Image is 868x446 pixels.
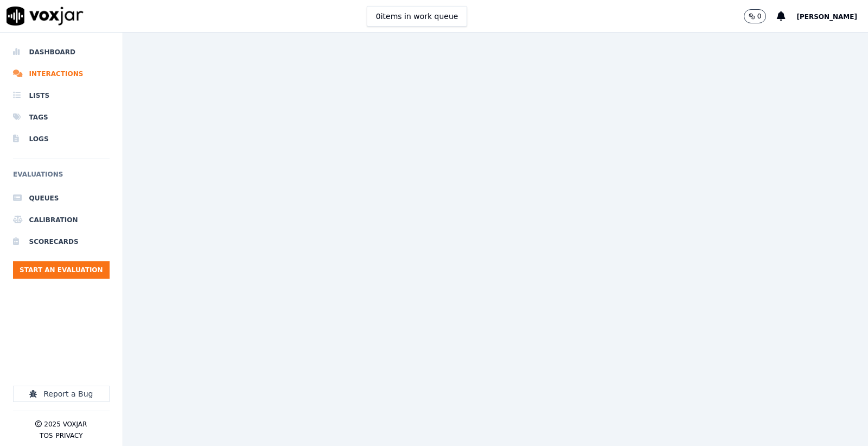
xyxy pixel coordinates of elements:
[13,106,110,128] a: Tags
[744,9,767,23] button: 0
[13,168,110,187] h6: Evaluations
[13,85,110,106] a: Lists
[744,9,777,23] button: 0
[7,7,84,26] img: voxjar logo
[796,13,857,21] span: [PERSON_NAME]
[757,12,762,21] p: 0
[13,63,110,85] a: Interactions
[13,128,110,150] a: Logs
[13,386,110,402] button: Report a Bug
[13,261,110,279] button: Start an Evaluation
[13,209,110,231] a: Calibration
[13,187,110,209] a: Queues
[56,431,83,440] button: Privacy
[40,431,53,440] button: TOS
[367,6,468,27] button: 0items in work queue
[13,231,110,253] a: Scorecards
[796,10,868,23] button: [PERSON_NAME]
[13,41,110,63] a: Dashboard
[44,420,87,429] p: 2025 Voxjar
